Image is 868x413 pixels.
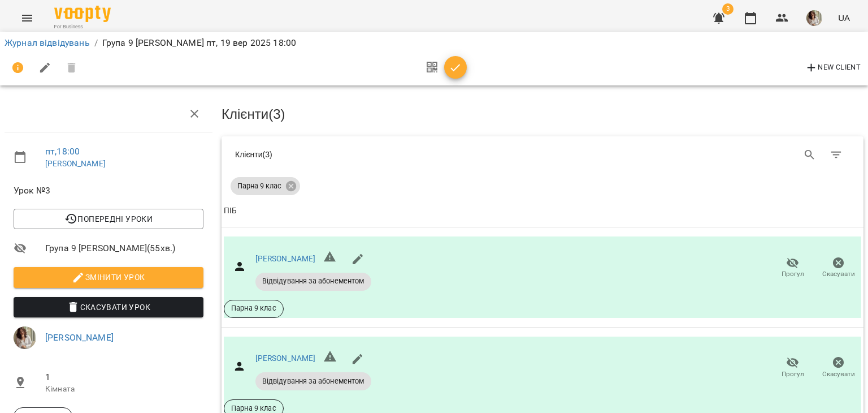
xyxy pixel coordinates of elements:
[5,37,90,48] a: Журнал відвідувань
[802,59,863,77] button: New Client
[102,36,296,50] p: Група 9 [PERSON_NAME] пт, 19 вер 2025 18:00
[323,350,337,368] h6: Невірний формат телефону ${ phone }
[815,352,861,384] button: Скасувати
[14,267,203,287] button: Змінити урок
[224,204,237,218] div: ПІБ
[822,369,855,379] span: Скасувати
[224,204,237,218] div: Sort
[45,384,203,395] p: Кімната
[14,297,203,317] button: Скасувати Урок
[823,141,850,169] button: Фільтр
[94,36,98,50] li: /
[23,212,194,226] span: Попередні уроки
[834,7,854,28] button: UA
[14,5,41,32] button: Menu
[255,254,316,263] a: [PERSON_NAME]
[45,242,203,255] span: Група 9 [PERSON_NAME] ( 55 хв. )
[222,136,863,173] div: Table Toolbar
[45,332,114,343] a: [PERSON_NAME]
[45,146,80,157] a: пт , 18:00
[235,149,534,160] div: Клієнти ( 3 )
[255,376,371,386] span: Відвідування за абонементом
[722,3,734,15] span: 3
[255,276,371,286] span: Відвідування за абонементом
[23,270,194,284] span: Змінити урок
[222,107,863,122] h3: Клієнти ( 3 )
[5,36,863,50] nav: breadcrumb
[54,6,111,22] img: Voopty Logo
[45,159,106,168] a: [PERSON_NAME]
[224,204,861,218] span: ПІБ
[255,354,316,363] a: [PERSON_NAME]
[231,181,288,191] span: Парна 9 клас
[782,269,804,279] span: Прогул
[806,10,822,26] img: cf9d72be1c49480477303613d6f9b014.jpg
[838,12,850,24] span: UA
[14,184,203,197] span: Урок №3
[782,369,804,379] span: Прогул
[770,352,815,384] button: Прогул
[805,61,861,75] span: New Client
[23,300,194,314] span: Скасувати Урок
[54,23,111,31] span: For Business
[14,326,36,349] img: cf9d72be1c49480477303613d6f9b014.jpg
[770,252,815,284] button: Прогул
[323,250,337,268] h6: Невірний формат телефону ${ phone }
[796,141,823,169] button: Search
[224,303,283,313] span: Парна 9 клас
[45,371,203,384] span: 1
[822,269,855,279] span: Скасувати
[815,252,861,284] button: Скасувати
[231,177,300,195] div: Парна 9 клас
[14,209,203,229] button: Попередні уроки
